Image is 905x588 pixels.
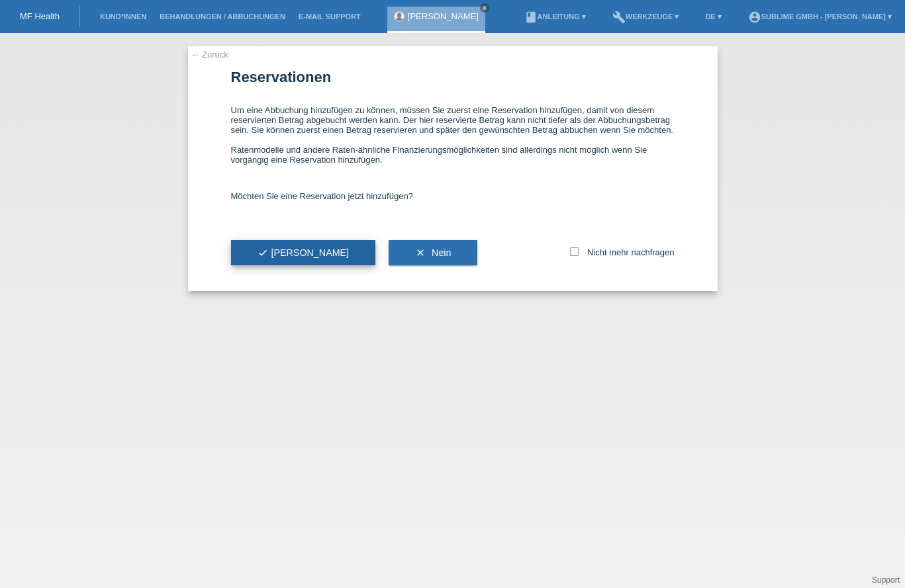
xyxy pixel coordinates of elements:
div: Möchten Sie eine Reservation jetzt hinzufügen? [231,178,675,214]
a: Behandlungen / Abbuchungen [153,13,292,21]
i: book [524,11,538,24]
a: DE ▾ [698,13,728,21]
span: [PERSON_NAME] [258,247,350,258]
label: Nicht mehr nachfragen [570,247,675,257]
i: clear [415,247,426,258]
i: account_circle [748,11,761,24]
i: build [612,11,626,24]
i: close [481,5,488,11]
a: buildWerkzeuge ▾ [606,13,686,21]
a: MF Health [20,11,60,21]
a: close [480,3,489,13]
a: Support [872,575,900,585]
button: clear Nein [389,240,477,265]
span: Nein [432,247,451,258]
a: ← Zurück [191,50,228,60]
a: E-Mail Support [292,13,367,21]
a: [PERSON_NAME] [408,11,479,21]
a: account_circleSublime GmbH - [PERSON_NAME] ▾ [741,13,898,21]
button: check[PERSON_NAME] [231,240,376,265]
h1: Reservationen [231,69,675,85]
div: Um eine Abbuchung hinzufügen zu können, müssen Sie zuerst eine Reservation hinzufügen, damit von ... [231,92,675,178]
i: check [258,247,268,258]
a: bookAnleitung ▾ [518,13,593,21]
a: Kund*innen [93,13,153,21]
